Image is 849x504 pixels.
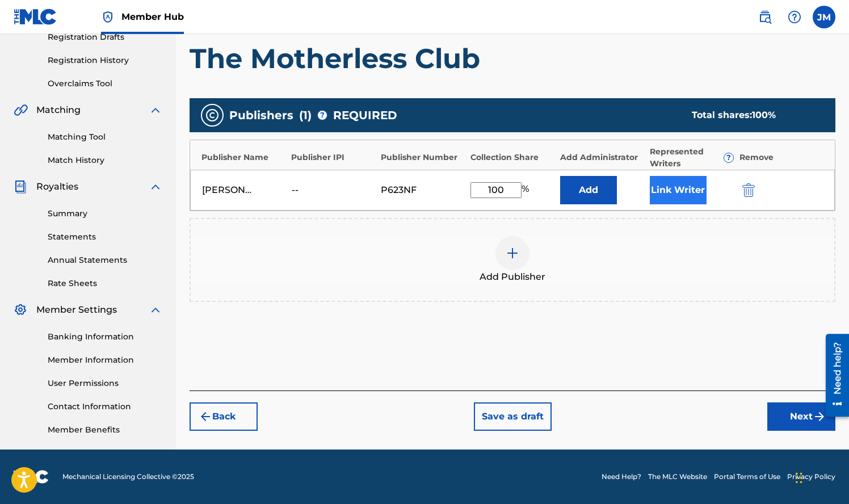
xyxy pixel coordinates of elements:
iframe: Resource Center [817,330,849,421]
span: % [522,182,532,198]
button: Link Writer [650,176,707,204]
span: 100 % [752,110,776,120]
a: Matching Tool [48,131,162,143]
span: Publishers [229,107,293,124]
img: f7272a7cc735f4ea7f67.svg [813,410,826,423]
a: Contact Information [48,401,162,413]
a: Need Help? [602,472,641,482]
a: Registration History [48,54,162,66]
a: Public Search [754,6,776,28]
div: Publisher IPI [291,152,375,163]
div: Remove [739,152,823,163]
a: Rate Sheets [48,278,162,289]
span: Member Hub [121,10,184,23]
span: Matching [36,103,81,117]
button: Back [190,402,258,431]
a: User Permissions [48,377,162,389]
div: Add Administrator [560,152,644,163]
img: logo [14,470,49,484]
img: MLC Logo [14,9,57,25]
a: The MLC Website [648,472,707,482]
img: add [506,246,519,260]
span: ( 1 ) [299,107,312,124]
a: Banking Information [48,331,162,343]
div: User Menu [813,6,835,28]
img: publishers [205,108,219,122]
button: Next [767,402,835,431]
img: help [788,10,801,24]
a: Statements [48,231,162,243]
img: Royalties [14,180,27,194]
span: Add Publisher [480,270,545,284]
a: Member Benefits [48,424,162,436]
button: Save as draft [474,402,552,431]
img: expand [149,180,162,194]
div: Help [783,6,806,28]
div: Represented Writers [650,146,734,170]
span: Mechanical Licensing Collective © 2025 [62,472,194,482]
button: Add [560,176,617,204]
div: Collection Share [470,152,554,163]
span: ? [318,111,327,120]
a: Summary [48,208,162,220]
div: Publisher Name [201,152,285,163]
img: expand [149,303,162,317]
span: Royalties [36,180,78,194]
a: Annual Statements [48,254,162,266]
div: Publisher Number [381,152,465,163]
img: search [758,10,772,24]
img: Top Rightsholder [101,10,115,24]
span: ? [724,153,733,162]
img: Matching [14,103,28,117]
a: Overclaims Tool [48,78,162,90]
a: Member Information [48,354,162,366]
img: 7ee5dd4eb1f8a8e3ef2f.svg [199,410,212,423]
span: Member Settings [36,303,117,317]
a: Match History [48,154,162,166]
a: Registration Drafts [48,31,162,43]
div: Total shares: [692,108,813,122]
span: REQUIRED [333,107,397,124]
a: Privacy Policy [787,472,835,482]
img: 12a2ab48e56ec057fbd8.svg [742,183,755,197]
div: Drag [796,461,802,495]
iframe: Chat Widget [792,450,849,504]
img: expand [149,103,162,117]
img: Member Settings [14,303,27,317]
a: Portal Terms of Use [714,472,780,482]
h1: The Motherless Club [190,41,835,75]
